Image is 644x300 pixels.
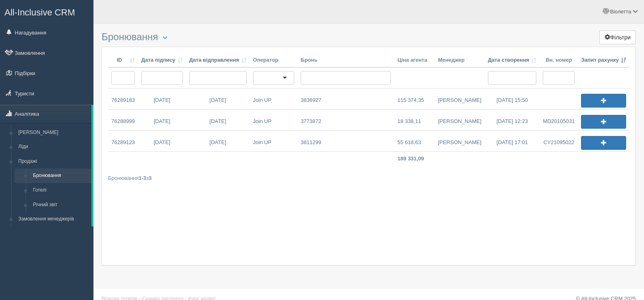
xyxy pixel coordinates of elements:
a: [PERSON_NAME] [435,110,485,130]
a: [PERSON_NAME] [435,131,485,151]
th: Бронь [297,53,394,68]
a: Бронювання [29,168,91,183]
a: Готелі [29,183,91,198]
a: Продажі [15,154,91,169]
div: Бронювання з [108,174,629,182]
a: Join UP [250,88,295,109]
a: Дата відправлення [189,56,247,64]
a: [DATE] 12:23 [485,110,540,130]
th: Вн. номер [540,53,578,68]
a: ID [111,56,135,64]
a: [DATE] [138,110,186,130]
h3: Бронювання [102,32,636,43]
th: Оператор [250,53,297,68]
a: Річний звіт [29,198,91,212]
a: 3811299 [297,131,394,151]
button: Фільтри [599,30,636,44]
a: 76289183 [108,88,138,109]
a: [PERSON_NAME] [15,125,91,140]
span: Віолетта [610,9,631,15]
th: Ціна агента [394,53,435,68]
span: All-Inclusive CRM [4,7,75,17]
a: Дата підпису [141,56,183,64]
a: MD20105031 [540,110,578,130]
th: Менеджер [435,53,485,68]
a: CY21095022 [540,131,578,151]
a: All-Inclusive CRM [0,0,93,23]
a: Ліди [15,140,91,154]
b: 1-3 [139,175,146,181]
a: 55 618,63 [394,131,435,151]
a: 3836927 [297,88,394,109]
a: Запит рахунку [581,56,626,64]
a: Дата створення [488,56,537,64]
a: Замовлення менеджерів [15,212,91,227]
a: [DATE] 15:50 [485,88,540,109]
a: 76288999 [108,110,138,130]
a: [DATE] [186,131,250,151]
a: 3773872 [297,110,394,130]
a: 76289123 [108,131,138,151]
a: 115 374,35 [394,88,434,109]
a: [DATE] [138,88,186,109]
a: [DATE] [186,88,250,109]
a: [PERSON_NAME] [435,88,485,109]
b: 3 [149,175,152,181]
a: [DATE] [138,131,186,151]
a: 18 338,11 [394,110,435,130]
a: Join UP [250,110,297,130]
a: Join UP [250,131,297,151]
a: [DATE] [186,110,250,130]
a: [DATE] 17:01 [485,131,540,151]
td: 189 331,09 [394,152,435,166]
